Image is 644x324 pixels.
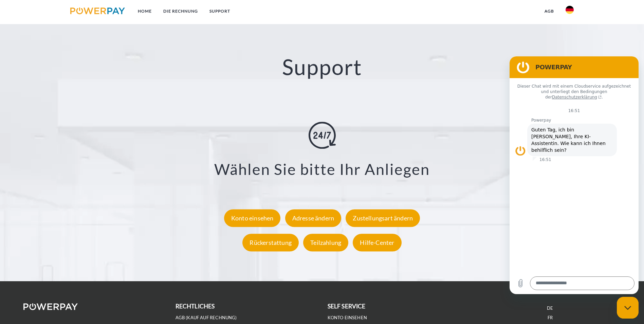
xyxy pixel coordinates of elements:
[222,214,282,222] a: Konto einsehen
[241,239,300,246] a: Rückerstattung
[132,5,158,17] a: Home
[23,303,78,310] img: logo-powerpay-white.svg
[617,297,639,319] iframe: Schaltfläche zum Öffnen des Messaging-Fensters; Konversation läuft
[548,315,553,321] a: FR
[176,303,215,310] b: rechtliches
[328,315,367,321] a: Konto einsehen
[176,315,237,321] a: AGB (Kauf auf Rechnung)
[539,5,560,17] a: agb
[301,239,350,246] a: Teilzahlung
[303,234,348,251] div: Teilzahlung
[285,209,342,227] div: Adresse ändern
[283,214,343,222] a: Adresse ändern
[351,239,403,246] a: Hilfe-Center
[353,234,401,251] div: Hilfe-Center
[41,160,603,179] h3: Wählen Sie bitte Ihr Anliegen
[158,5,204,17] a: DIE RECHNUNG
[204,5,236,17] a: SUPPORT
[547,305,553,311] a: DE
[344,214,422,222] a: Zustellungsart ändern
[224,209,281,227] div: Konto einsehen
[346,209,420,227] div: Zustellungsart ändern
[566,6,574,14] img: de
[242,234,299,251] div: Rückerstattung
[309,122,336,149] img: online-shopping.svg
[328,303,366,310] b: self service
[510,56,639,294] iframe: Messaging-Fenster
[70,7,125,14] img: logo-powerpay.svg
[32,54,612,80] h2: Support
